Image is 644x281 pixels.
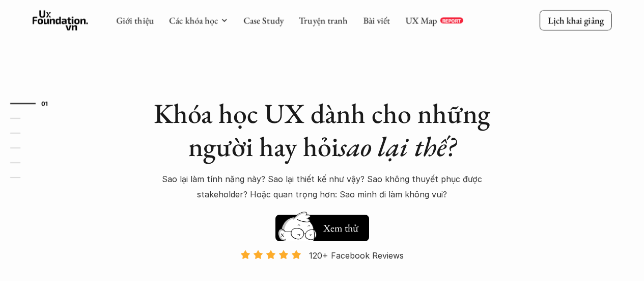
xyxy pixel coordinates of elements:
strong: 01 [41,100,48,107]
a: UX Map [405,14,437,26]
a: Truyện tranh [299,14,348,26]
a: REPORT [440,17,463,23]
a: Lịch khai giảng [540,10,612,30]
h1: Khóa học UX dành cho những người hay hỏi [144,97,500,163]
h5: Xem thử [323,221,361,235]
em: sao lại thế? [339,129,456,164]
p: 120+ Facebook Reviews [309,248,404,263]
a: Bài viết [363,14,390,26]
p: REPORT [442,17,461,23]
p: Lịch khai giảng [548,14,604,26]
p: Sao lại làm tính năng này? Sao lại thiết kế như vậy? Sao không thuyết phục được stakeholder? Hoặc... [144,171,500,202]
a: Giới thiệu [116,14,154,26]
a: Xem thử [275,210,369,241]
a: Case Study [243,14,284,26]
a: Các khóa học [169,14,218,26]
a: 01 [10,97,59,110]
